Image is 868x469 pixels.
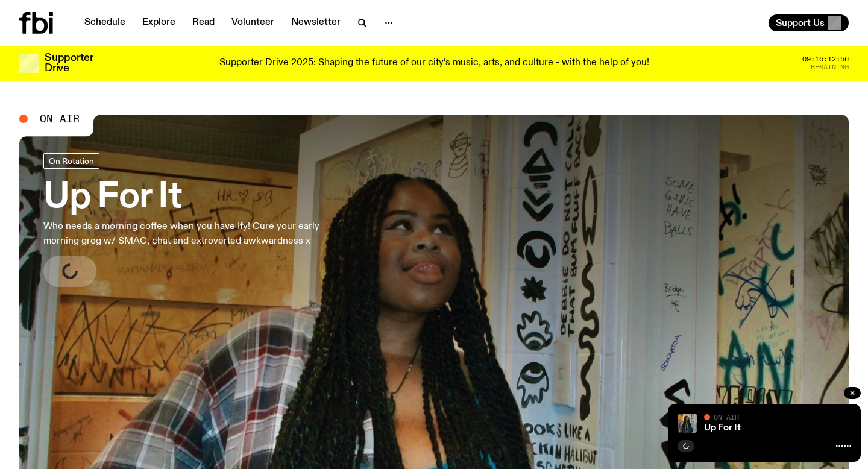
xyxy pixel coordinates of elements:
a: Up For It [704,423,741,433]
a: Read [185,14,222,31]
span: 09:16:12:56 [802,56,849,63]
a: Up For ItWho needs a morning coffee when you have Ify! Cure your early morning grog w/ SMAC, chat... [43,153,352,287]
a: Schedule [77,14,133,31]
span: Support Us [776,17,825,28]
a: Explore [135,14,183,31]
p: Who needs a morning coffee when you have Ify! Cure your early morning grog w/ SMAC, chat and extr... [43,219,352,248]
span: Remaining [811,64,849,71]
button: Support Us [769,14,849,31]
span: On Air [714,413,739,421]
span: On Air [40,113,80,124]
p: Supporter Drive 2025: Shaping the future of our city’s music, arts, and culture - with the help o... [219,58,649,69]
h3: Supporter Drive [45,53,93,74]
img: Ify - a Brown Skin girl with black braided twists, looking up to the side with her tongue stickin... [678,414,697,433]
a: Newsletter [284,14,348,31]
h3: Up For It [43,181,352,215]
a: Volunteer [224,14,281,31]
a: On Rotation [43,153,99,169]
span: On Rotation [49,156,94,165]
